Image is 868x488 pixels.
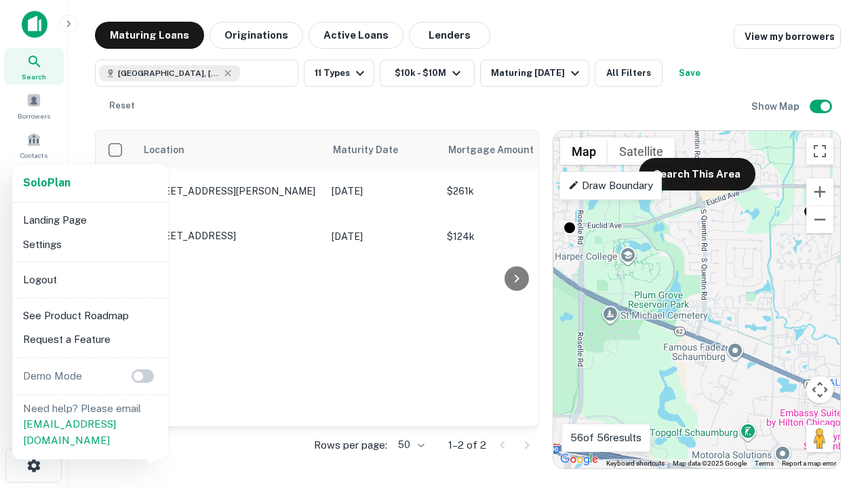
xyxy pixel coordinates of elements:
[18,208,163,232] li: Landing Page
[18,268,163,292] li: Logout
[800,380,868,445] iframe: Chat Widget
[23,175,71,191] a: SoloPlan
[18,304,163,328] li: See Product Roadmap
[18,368,87,384] p: Demo Mode
[23,401,157,449] p: Need help? Please email
[18,232,163,257] li: Settings
[18,327,163,352] li: Request a Feature
[23,418,116,446] a: [EMAIL_ADDRESS][DOMAIN_NAME]
[23,176,71,189] strong: Solo Plan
